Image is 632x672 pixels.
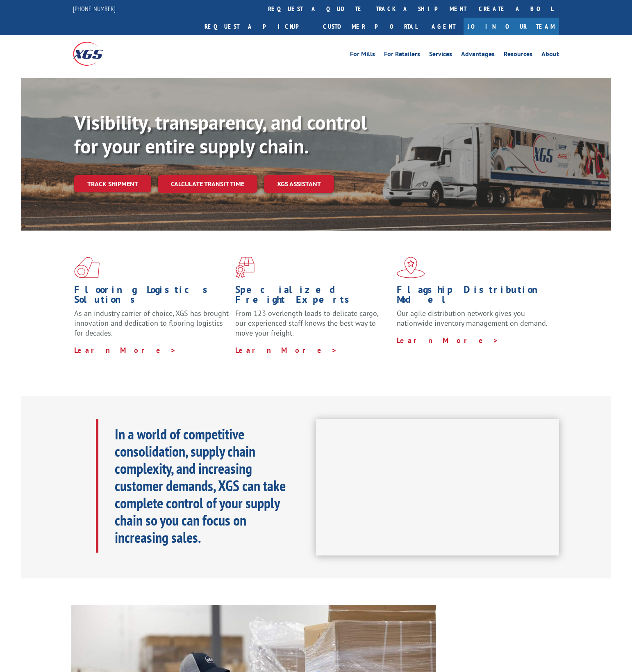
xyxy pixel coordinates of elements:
a: Request a pickup [198,18,317,35]
img: xgs-icon-focused-on-flooring-red [235,257,255,278]
a: Calculate transit time [158,175,257,193]
a: About [541,51,559,60]
a: Learn More > [397,336,499,345]
span: As an industry carrier of choice, XGS has brought innovation and dedication to flooring logistics... [74,309,229,338]
iframe: XGS Logistics Solutions [316,419,559,556]
a: For Retailers [384,51,420,60]
a: Customer Portal [317,18,423,35]
b: Visibility, transparency, and control for your entire supply chain. [74,110,367,159]
img: xgs-icon-flagship-distribution-model-red [397,257,425,278]
a: For Mills [350,51,375,60]
p: From 123 overlength loads to delicate cargo, our experienced staff knows the best way to move you... [235,309,390,345]
a: Agent [423,18,464,35]
a: Join Our Team [464,18,559,35]
h1: Flooring Logistics Solutions [74,285,229,309]
a: Advantages [461,51,495,60]
h1: Specialized Freight Experts [235,285,390,309]
a: Track shipment [74,175,151,192]
a: Resources [504,51,532,60]
a: Services [429,51,452,60]
img: xgs-icon-total-supply-chain-intelligence-red [74,257,100,278]
b: In a world of competitive consolidation, supply chain complexity, and increasing customer demands... [115,424,286,547]
span: Our agile distribution network gives you nationwide inventory management on demand. [397,309,548,328]
a: Learn More > [235,345,337,355]
a: [PHONE_NUMBER] [73,5,116,13]
h1: Flagship Distribution Model [397,285,552,309]
a: Learn More > [74,345,176,355]
a: XGS ASSISTANT [264,175,334,193]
